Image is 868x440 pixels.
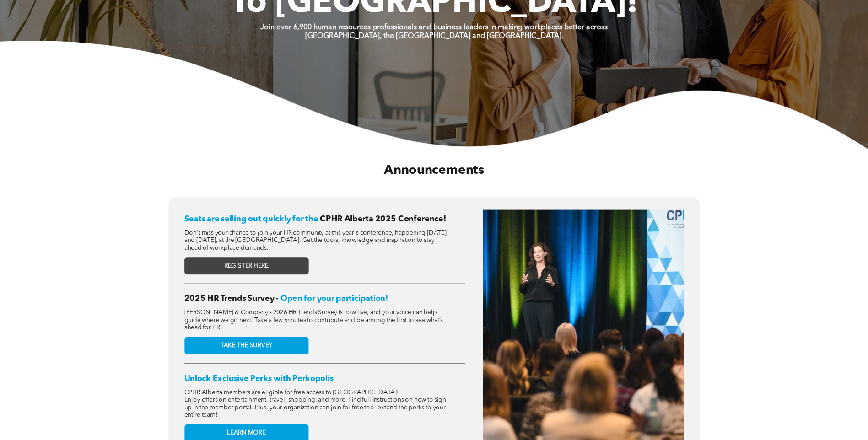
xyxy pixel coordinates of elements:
span: CPHR Alberta 2025 Conference! [320,215,446,223]
span: Unlock Exclusive Perks with Perkopolis [184,375,334,382]
span: Announcements [384,164,484,177]
span: Open for your participation! [280,295,388,302]
span: LEARN MORE [227,429,265,436]
span: Enjoy offers on entertainment, travel, shopping, and more. Find full instructions on how to sign ... [184,397,446,418]
span: REGISTER HERE [224,262,269,269]
span: Seats are selling out quickly for the [184,215,318,223]
strong: [GEOGRAPHIC_DATA], the [GEOGRAPHIC_DATA] and [GEOGRAPHIC_DATA]. [305,32,563,40]
span: Don't miss your chance to join your HR community at this year's conference, happening [DATE] and ... [184,230,447,251]
a: REGISTER HERE [184,257,308,274]
span: CPHR Alberta members are eligible for free access to [GEOGRAPHIC_DATA]! [184,389,399,396]
span: TAKE THE SURVEY [221,342,272,349]
a: TAKE THE SURVEY [184,337,308,354]
strong: Join over 6,900 human resources professionals and business leaders in making workplaces better ac... [260,24,608,31]
span: 2025 HR Trends Survey - [184,295,279,302]
span: [PERSON_NAME] & Company’s 2026 HR Trends Survey is now live, and your voice can help guide where ... [184,309,443,331]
